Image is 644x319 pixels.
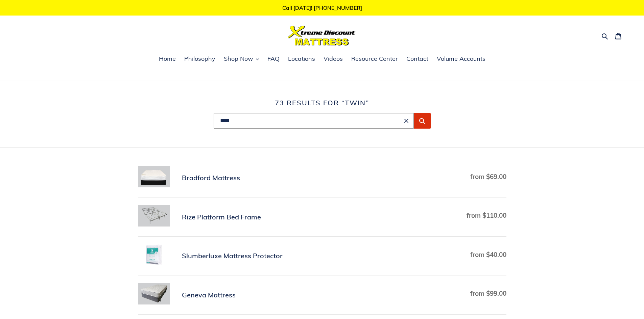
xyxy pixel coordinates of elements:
img: Xtreme Discount Mattress [288,26,356,46]
input: Search [214,113,414,129]
span: Contact [406,55,428,63]
a: Geneva Mattress [138,283,506,307]
h1: 73 results for “twin” [138,99,506,107]
a: Slumberluxe Mattress Protector [138,244,506,268]
a: Rize Platform Bed Frame [138,205,506,229]
a: Bradford Mattress [138,166,506,190]
span: Shop Now [224,55,253,63]
button: Shop Now [220,54,262,64]
a: Videos [320,54,346,64]
span: Videos [324,55,343,63]
span: Volume Accounts [437,55,485,63]
span: Locations [288,55,315,63]
span: Resource Center [351,55,398,63]
span: Home [159,55,176,63]
a: Contact [403,54,432,64]
a: Volume Accounts [433,54,489,64]
button: Submit [414,113,431,129]
span: FAQ [267,55,280,63]
a: FAQ [264,54,283,64]
a: Home [156,54,179,64]
a: Philosophy [181,54,219,64]
button: Clear search term [402,117,410,125]
a: Locations [285,54,318,64]
a: Resource Center [348,54,401,64]
span: Philosophy [184,55,215,63]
